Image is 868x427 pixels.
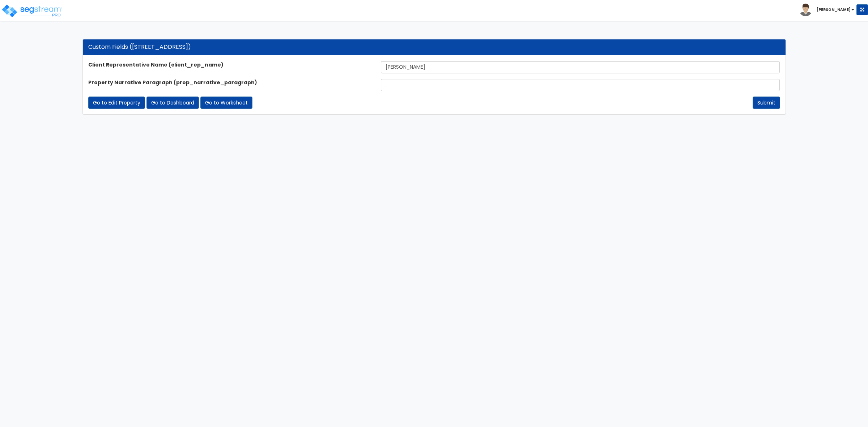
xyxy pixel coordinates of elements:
label: Client Representative Name (client_rep_name) [83,61,376,68]
label: Property Narrative Paragraph (prop_narrative_paragraph) [83,79,376,86]
a: Go to Edit Property [88,97,145,109]
button: Submit [753,97,780,109]
div: Custom Fields ([STREET_ADDRESS]) [88,43,780,51]
a: Go to Dashboard [146,97,199,109]
a: Go to Worksheet [200,97,252,109]
img: avatar.png [799,4,812,16]
img: logo_pro_r.png [1,4,63,18]
b: [PERSON_NAME] [817,7,851,12]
